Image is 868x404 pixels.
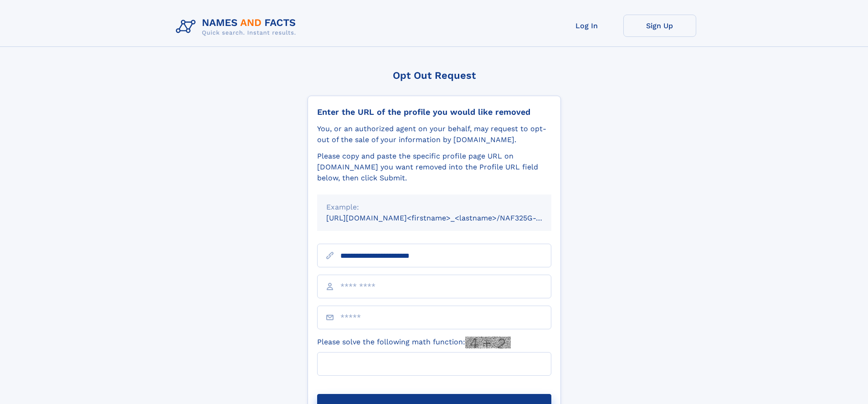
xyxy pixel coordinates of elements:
div: Example: [326,202,542,213]
div: Opt Out Request [308,70,561,81]
small: [URL][DOMAIN_NAME]<firstname>_<lastname>/NAF325G-xxxxxxxx [326,214,569,222]
img: Logo Names and Facts [172,15,303,39]
div: You, or an authorized agent on your behalf, may request to opt-out of the sale of your informatio... [317,123,551,145]
label: Please solve the following math function: [317,337,511,348]
div: Enter the URL of the profile you would like removed [317,107,551,117]
a: Log In [550,15,623,37]
div: Please copy and paste the specific profile page URL on [DOMAIN_NAME] you want removed into the Pr... [317,151,551,184]
a: Sign Up [623,15,696,37]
